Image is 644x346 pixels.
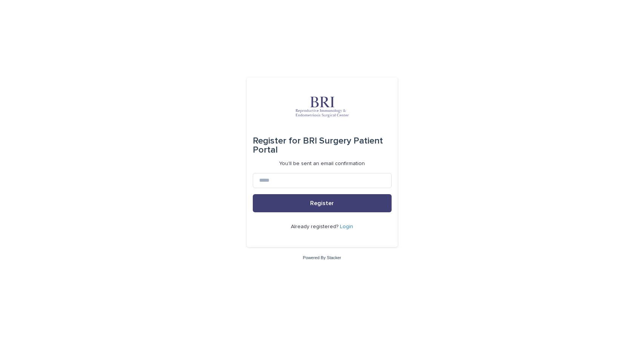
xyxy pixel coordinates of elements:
[340,224,353,229] a: Login
[303,255,341,260] a: Powered By Stacker
[277,96,367,118] img: oRmERfgFTTevZZKagoCM
[253,130,392,161] div: BRI Surgery Patient Portal
[279,161,365,167] p: You'll be sent an email confirmation
[291,224,340,229] span: Already registered?
[310,200,334,206] span: Register
[253,194,392,212] button: Register
[253,136,301,145] span: Register for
